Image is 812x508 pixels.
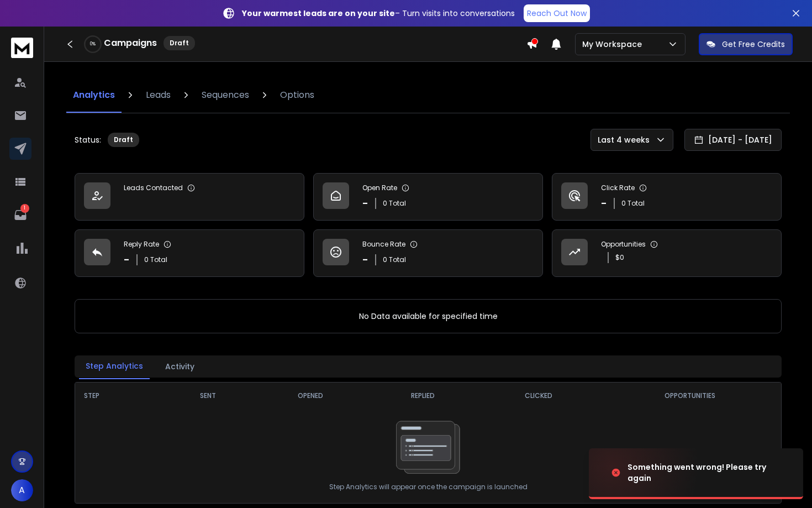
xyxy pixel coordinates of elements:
[11,479,33,501] button: A
[329,483,528,491] p: Step Analytics will appear once the campaign is launched
[478,383,599,409] th: CLICKED
[273,77,321,113] a: Options
[362,240,405,249] p: Bounce Rate
[313,173,543,221] a: Open Rate-0 Total
[164,383,253,409] th: SENT
[601,196,607,211] p: -
[11,38,33,58] img: logo
[86,311,770,322] p: No Data available for specified time
[313,229,543,277] a: Bounce Rate-0 Total
[362,196,368,211] p: -
[159,354,201,379] button: Activity
[589,443,699,502] img: image
[66,77,122,113] a: Analytics
[242,8,395,19] strong: Your warmest leads are on your site
[164,36,195,50] div: Draft
[75,383,164,409] th: STEP
[202,88,249,102] p: Sequences
[527,8,587,19] p: Reach Out Now
[524,4,590,22] a: Reach Out Now
[75,229,304,277] a: Reply Rate-0 Total
[552,173,782,221] a: Click Rate-0 Total
[362,252,368,268] p: -
[598,134,654,145] p: Last 4 weeks
[253,383,368,409] th: OPENED
[722,39,785,50] p: Get Free Credits
[383,255,406,264] p: 0 Total
[75,173,304,221] a: Leads Contacted
[552,229,782,277] a: Opportunities$0
[79,354,150,379] button: Step Analytics
[73,88,115,102] p: Analytics
[699,33,793,55] button: Get Free Credits
[615,253,624,262] p: $ 0
[146,88,171,102] p: Leads
[628,462,790,484] div: Something went wrong! Please try again
[9,204,31,226] a: 1
[124,184,183,192] p: Leads Contacted
[139,77,177,113] a: Leads
[144,255,167,264] p: 0 Total
[90,41,96,48] p: 0 %
[242,8,515,19] p: – Turn visits into conversations
[75,134,101,145] p: Status:
[20,204,29,213] p: 1
[368,383,478,409] th: REPLIED
[124,252,130,268] p: -
[383,199,406,208] p: 0 Total
[601,240,646,249] p: Opportunities
[601,184,635,192] p: Click Rate
[108,133,139,147] div: Draft
[362,184,397,192] p: Open Rate
[599,383,781,409] th: OPPORTUNITIES
[582,39,646,50] p: My Workspace
[195,77,256,113] a: Sequences
[124,240,159,249] p: Reply Rate
[621,199,645,208] p: 0 Total
[280,88,314,102] p: Options
[684,129,782,151] button: [DATE] - [DATE]
[104,36,157,50] h1: Campaigns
